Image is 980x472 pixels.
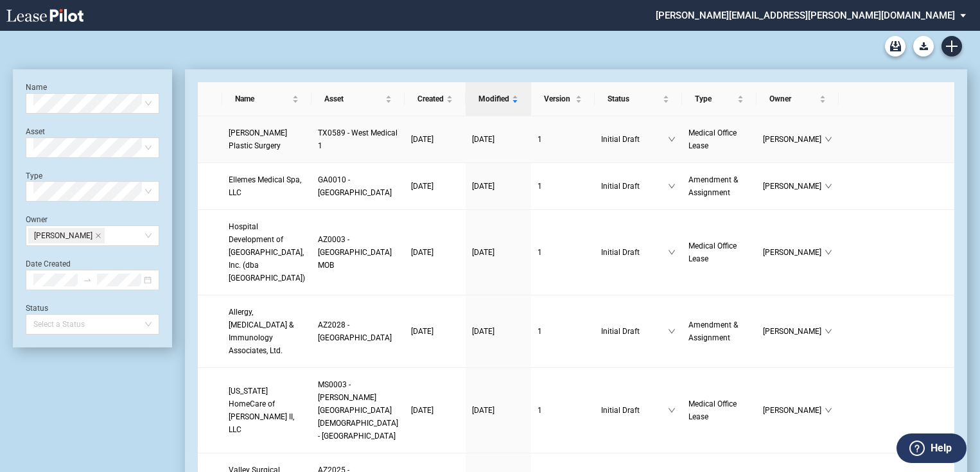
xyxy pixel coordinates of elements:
[601,246,668,259] span: Initial Draft
[668,135,676,143] span: down
[909,36,938,57] md-menu: Download Blank Form List
[688,319,750,344] a: Amendment & Assignment
[411,404,459,417] a: [DATE]
[411,406,433,415] span: [DATE]
[318,378,398,442] a: MS0003 - [PERSON_NAME][GEOGRAPHIC_DATA][DEMOGRAPHIC_DATA] - [GEOGRAPHIC_DATA]
[229,128,287,150] span: Livingston Plastic Surgery
[229,175,301,197] span: Ellemes Medical Spa, LLC
[472,135,494,144] span: [DATE]
[229,308,293,355] span: Allergy, Asthma & Immunology Associates, Ltd.
[688,399,737,421] span: Medical Office Lease
[825,249,832,256] span: down
[318,233,398,272] a: AZ0003 - [GEOGRAPHIC_DATA] MOB
[229,127,305,152] a: [PERSON_NAME] Plastic Surgery
[472,182,494,191] span: [DATE]
[466,82,531,116] th: Modified
[411,135,433,144] span: [DATE]
[682,82,757,116] th: Type
[229,173,305,199] a: Ellemes Medical Spa, LLC
[26,215,48,224] label: Owner
[769,92,817,105] span: Owner
[538,406,542,415] span: 1
[318,173,398,199] a: GA0010 - [GEOGRAPHIC_DATA]
[411,133,459,146] a: [DATE]
[83,275,92,284] span: to
[595,82,682,116] th: Status
[417,92,444,105] span: Created
[26,83,47,92] label: Name
[688,175,738,197] span: Amendment & Assignment
[757,82,839,116] th: Owner
[411,327,433,336] span: [DATE]
[229,387,294,434] span: Mississippi HomeCare of Jackson II, LLC
[538,246,588,259] a: 1
[763,325,825,338] span: [PERSON_NAME]
[763,246,825,259] span: [PERSON_NAME]
[941,36,962,57] a: Create new document
[472,248,494,257] span: [DATE]
[538,325,588,338] a: 1
[411,248,433,257] span: [DATE]
[538,182,542,191] span: 1
[688,128,737,150] span: Medical Office Lease
[825,406,832,414] span: down
[885,36,906,57] a: Archive
[318,128,398,150] span: TX0589 - West Medical 1
[695,92,735,105] span: Type
[318,319,398,344] a: AZ2028 - [GEOGRAPHIC_DATA]
[478,92,509,105] span: Modified
[34,229,92,243] span: [PERSON_NAME]
[318,235,392,270] span: AZ0003 - Palm Valley MOB
[688,240,750,265] a: Medical Office Lease
[913,36,934,57] button: Download Blank Form
[668,328,676,335] span: down
[95,232,101,239] span: close
[229,222,305,283] span: Hospital Development of West Phoenix, Inc. (dba West Abrazo Campus)
[825,135,832,143] span: down
[601,133,668,146] span: Initial Draft
[28,228,105,243] span: Ryan Ehlinger
[608,92,660,105] span: Status
[472,404,525,417] a: [DATE]
[825,328,832,335] span: down
[411,182,433,191] span: [DATE]
[538,327,542,336] span: 1
[538,135,542,144] span: 1
[229,385,305,436] a: [US_STATE] HomeCare of [PERSON_NAME] II, LLC
[472,406,494,415] span: [DATE]
[668,182,676,190] span: down
[26,127,45,136] label: Asset
[538,133,588,146] a: 1
[763,180,825,193] span: [PERSON_NAME]
[472,246,525,259] a: [DATE]
[405,82,466,116] th: Created
[472,325,525,338] a: [DATE]
[538,404,588,417] a: 1
[229,220,305,284] a: Hospital Development of [GEOGRAPHIC_DATA], Inc. (dba [GEOGRAPHIC_DATA])
[688,127,750,152] a: Medical Office Lease
[411,180,459,193] a: [DATE]
[825,182,832,190] span: down
[931,440,952,457] label: Help
[83,275,92,284] span: swap-right
[235,92,290,105] span: Name
[544,92,573,105] span: Version
[472,327,494,336] span: [DATE]
[411,325,459,338] a: [DATE]
[26,259,71,268] label: Date Created
[688,173,750,199] a: Amendment & Assignment
[318,320,392,342] span: AZ2028 - Medical Plaza IV
[538,180,588,193] a: 1
[763,133,825,146] span: [PERSON_NAME]
[688,241,737,263] span: Medical Office Lease
[222,82,311,116] th: Name
[601,180,668,193] span: Initial Draft
[688,320,738,342] span: Amendment & Assignment
[601,325,668,338] span: Initial Draft
[688,398,750,423] a: Medical Office Lease
[668,406,676,414] span: down
[26,304,48,313] label: Status
[318,175,392,197] span: GA0010 - Peachtree Dunwoody Medical Center
[538,248,542,257] span: 1
[531,82,595,116] th: Version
